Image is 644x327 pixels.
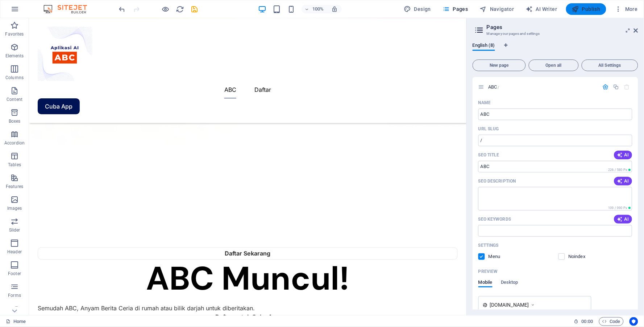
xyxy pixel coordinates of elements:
button: AI [614,151,632,159]
button: 100% [302,5,327,13]
p: Forms [8,293,21,298]
span: Navigator [480,5,514,13]
span: 109 / 990 Px [608,206,627,210]
h3: Manage your pages and settings [487,30,624,37]
p: Tables [8,162,21,168]
button: Code [599,317,624,326]
button: reload [176,5,184,13]
p: Preview of your page in search results [478,269,498,274]
i: Undo: Delete Text (Ctrl+Z) [118,5,126,13]
button: Design [401,3,434,15]
div: Design (Ctrl+Alt+Y) [401,3,434,15]
h6: Session time [574,317,593,326]
i: Save (Ctrl+S) [191,5,199,13]
span: [DOMAIN_NAME] [490,301,529,308]
p: Content [7,97,22,102]
div: Duplicate [613,84,619,90]
span: / [498,85,499,89]
span: Pages [443,5,468,13]
p: Settings [478,242,499,248]
p: SEO Description [478,178,516,184]
button: Pages [440,3,471,15]
button: Usercentrics [630,317,638,326]
button: AI Writer [523,3,560,15]
span: 226 / 580 Px [608,168,627,172]
div: ABC/ [486,85,599,89]
span: Code [602,317,620,326]
p: Favorites [5,31,24,37]
span: Desktop [501,278,519,288]
span: AI [617,152,630,158]
p: Images [7,205,22,211]
p: Columns [5,75,24,81]
p: Name [478,100,491,106]
button: AI [614,215,632,224]
p: SEO Keywords [478,216,511,222]
span: More [615,5,638,13]
p: Footer [8,271,21,277]
label: The text in search results and social media [478,178,516,184]
span: : [587,319,588,324]
button: save [190,5,199,13]
span: Publish [572,5,601,13]
span: AI Writer [526,5,557,13]
label: The page title in search results and browser tabs [478,152,499,158]
button: Open all [529,60,579,71]
div: Language Tabs [473,43,638,57]
textarea: The text in search results and social media [478,187,632,210]
a: Click to cancel selection. Double-click to open Pages [6,317,26,326]
p: URL SLUG [478,126,499,132]
span: Design [404,5,431,13]
button: Publish [566,3,606,15]
span: AI [617,216,630,222]
input: Last part of the URL for this page [478,135,632,146]
button: undo [118,5,126,13]
span: English (8) [473,41,495,51]
span: Click to open page [488,84,499,90]
p: Instruct search engines to exclude this page from search results. [569,253,592,260]
i: Reload page [176,5,184,13]
label: Last part of the URL for this page [478,126,499,132]
input: The page title in search results and browser tabs [478,161,632,172]
h6: 100% [312,5,324,13]
p: Features [6,184,23,189]
button: New page [473,60,526,71]
span: AI [617,178,630,184]
p: Header [7,249,22,255]
i: On resize automatically adjust zoom level to fit chosen device. [331,6,338,12]
span: All Settings [585,63,635,68]
span: New page [476,63,523,68]
p: Elements [5,53,24,59]
span: Mobile [478,278,493,288]
span: Calculated pixel length in search results [607,167,632,172]
button: AI [614,177,632,185]
div: The startpage cannot be deleted [624,84,630,90]
button: More [612,3,641,15]
h2: Pages [487,24,638,30]
button: All Settings [582,60,638,71]
button: Navigator [477,3,517,15]
span: 00 00 [582,317,593,326]
p: Boxes [9,118,21,124]
p: Define if you want this page to be shown in auto-generated navigation. [489,253,512,260]
p: SEO Title [478,152,499,158]
span: Calculated pixel length in search results [607,205,632,210]
img: Editor Logo [42,5,96,13]
div: Preview [478,279,518,293]
span: Open all [532,63,576,68]
p: Accordion [4,140,25,146]
p: Slider [9,227,20,233]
